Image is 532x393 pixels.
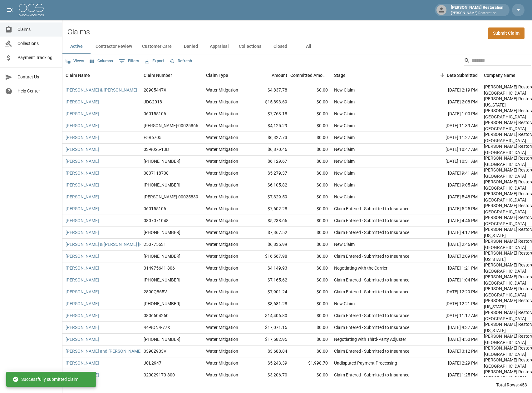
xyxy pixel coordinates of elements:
[294,39,323,54] button: All
[66,99,99,105] a: [PERSON_NAME]
[17,26,57,33] span: Claims
[334,206,409,212] div: Claim Entered - Submitted to Insurance
[66,241,171,247] a: [PERSON_NAME] & [PERSON_NAME] [PERSON_NAME]
[334,99,355,105] div: New Claim
[290,108,331,120] div: $0.00
[250,120,290,132] div: $4,125.29
[447,67,478,84] div: Date Submitted
[144,253,180,259] div: 01-009-290401
[425,215,481,227] div: [DATE] 4:45 PM
[66,134,99,141] a: [PERSON_NAME]
[206,111,238,117] div: Water Mitigation
[62,39,91,54] button: Active
[144,277,180,283] div: 01-009-282132
[290,346,331,357] div: $0.00
[250,144,290,156] div: $6,870.46
[290,322,331,334] div: $0.00
[206,372,238,378] div: Water Mitigation
[206,336,238,342] div: Water Mitigation
[66,194,99,200] a: [PERSON_NAME]
[425,346,481,357] div: [DATE] 3:12 PM
[234,39,266,54] button: Collections
[206,134,238,141] div: Water Mitigation
[66,158,99,164] a: [PERSON_NAME]
[250,239,290,251] div: $6,835.99
[334,336,406,342] div: Negotiating with Third-Party Adjuster
[137,39,177,54] button: Customer Care
[250,132,290,144] div: $6,327.73
[290,274,331,286] div: $0.00
[334,194,355,200] div: New Claim
[66,348,142,354] a: [PERSON_NAME] and [PERSON_NAME]
[66,67,90,84] div: Claim Name
[425,239,481,251] div: [DATE] 2:46 PM
[144,360,161,366] div: JCL2947
[290,262,331,274] div: $0.00
[334,289,409,295] div: Claim Entered - Submitted to Insurance
[448,4,506,16] div: [PERSON_NAME] Restoration
[66,217,99,224] a: [PERSON_NAME]
[17,40,57,47] span: Collections
[206,182,238,188] div: Water Mitigation
[425,191,481,203] div: [DATE] 5:48 PM
[425,357,481,369] div: [DATE] 2:29 PM
[334,360,397,366] div: Undisputed Payment Processing
[62,39,532,54] div: dynamic tabs
[290,120,331,132] div: $0.00
[206,348,238,354] div: Water Mitigation
[334,182,355,188] div: New Claim
[250,67,290,84] div: Amount
[250,108,290,120] div: $7,763.18
[144,122,198,129] div: PRAH-00025866
[66,253,99,259] a: [PERSON_NAME]
[66,360,99,366] a: [PERSON_NAME]
[425,120,481,132] div: [DATE] 11:39 AM
[334,229,409,236] div: Claim Entered - Submitted to Insurance
[334,253,409,259] div: Claim Entered - Submitted to Insurance
[290,67,328,84] div: Committed Amount
[425,310,481,322] div: [DATE] 11:17 AM
[206,99,238,105] div: Water Mitigation
[250,298,290,310] div: $8,681.28
[143,56,165,66] button: Export
[144,348,166,354] div: 0390Z903V
[425,369,481,381] div: [DATE] 1:25 PM
[12,374,80,385] div: Successfully submitted claim!
[250,274,290,286] div: $7,165.62
[290,179,331,191] div: $0.00
[144,241,166,247] div: 250775631
[144,289,167,295] div: 2890Q865V
[17,88,57,94] span: Help Center
[168,56,194,66] button: Refresh
[425,274,481,286] div: [DATE] 1:04 PM
[250,96,290,108] div: $15,893.69
[206,229,238,236] div: Water Mitigation
[290,286,331,298] div: $0.00
[250,369,290,381] div: $3,206.70
[66,170,99,176] a: [PERSON_NAME]
[334,265,387,271] div: Negotiating with the Carrier
[250,346,290,357] div: $3,688.84
[290,67,331,84] div: Committed Amount
[250,227,290,239] div: $7,367.52
[206,312,238,319] div: Water Mitigation
[334,111,355,117] div: New Claim
[4,4,16,16] button: open drawer
[331,67,425,84] div: Stage
[290,369,331,381] div: $0.00
[206,265,238,271] div: Water Mitigation
[334,122,355,129] div: New Claim
[203,67,250,84] div: Claim Type
[334,301,355,307] div: New Claim
[144,206,166,212] div: 060155106
[334,324,409,331] div: Claim Entered - Submitted to Insurance
[144,301,180,307] div: 01-009-277855
[425,286,481,298] div: [DATE] 12:29 PM
[206,87,238,93] div: Water Mitigation
[290,215,331,227] div: $0.00
[290,310,331,322] div: $0.00
[66,206,99,212] a: [PERSON_NAME]
[66,312,99,319] a: [PERSON_NAME]
[206,253,238,259] div: Water Mitigation
[334,372,409,378] div: Claim Entered - Submitted to Insurance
